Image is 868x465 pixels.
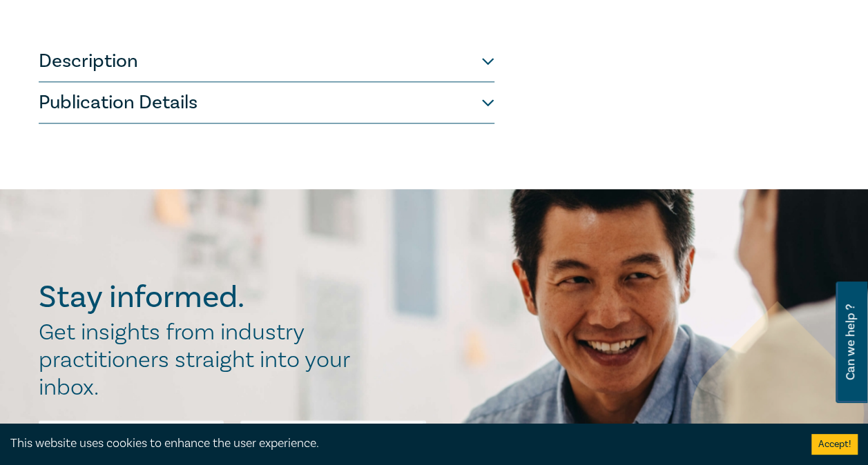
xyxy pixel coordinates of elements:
[39,420,224,453] input: First Name*
[10,435,791,453] div: This website uses cookies to enhance the user experience.
[39,41,494,82] button: Description
[39,279,365,315] h2: Stay informed.
[39,82,494,123] button: Publication Details
[240,420,426,453] input: Last Name*
[811,434,858,455] button: Accept cookies
[844,290,857,395] span: Can we help ?
[39,319,365,402] h2: Get insights from industry practitioners straight into your inbox.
